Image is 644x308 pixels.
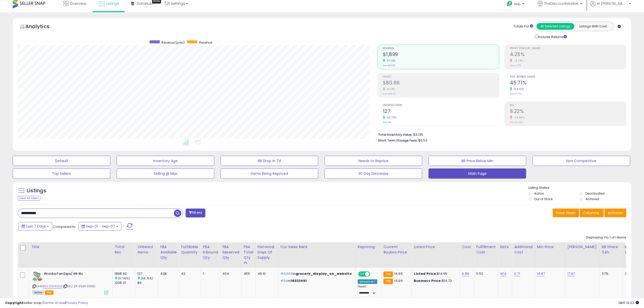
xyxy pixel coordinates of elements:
span: | SKU: ZX-E6JN-DG5D [63,284,95,288]
button: BB Price Below Min [428,156,526,166]
span: Ordered Items [383,104,499,107]
div: FBA inbound Qty [203,244,218,260]
span: Avg. Buybox Share [510,76,626,78]
span: Help [514,2,521,6]
div: Amazon AI * [358,279,378,284]
small: Prev: 80 [383,121,391,124]
h2: 4.25% [510,52,626,58]
button: Columns [580,209,604,217]
div: Ordered Items [137,244,156,255]
span: #54 [280,278,288,283]
strong: Copyright [5,300,24,305]
span: DataHub [137,1,153,6]
h5: Listings [27,187,46,194]
small: Prev: 17.71% [510,92,522,95]
b: Short Term Storage Fees: [378,138,418,143]
span: ON [359,272,365,276]
li: $3,135 [378,131,623,137]
div: 3134.95 [625,271,637,276]
h2: $80.66 [383,80,499,87]
small: 158.10% [512,87,524,91]
div: Title [31,244,110,250]
span: Sep-01 - Sep-07 [86,224,115,229]
span: $6.53 [418,138,427,143]
label: Out of Stock [534,197,553,201]
span: Hi [PERSON_NAME] [597,1,627,6]
b: Listed Price: [414,271,437,276]
button: Sep-01 - Sep-07 [78,222,121,231]
div: [PERSON_NAME] [567,244,598,250]
a: Hi [PERSON_NAME] [590,1,631,12]
span: Revenue [199,40,212,45]
small: 57.16% [385,59,396,63]
label: Deactivated [585,191,604,196]
small: (57.16%) [118,276,130,280]
b: Total Inventory Value: [378,132,413,137]
button: Top Sellers [13,168,110,179]
button: Needs to Reprice [325,156,422,166]
div: Repricing [358,244,379,250]
span: Columns [583,210,599,215]
span: 16322491 [291,278,307,283]
label: Archived [585,197,599,201]
button: Save View [553,209,579,217]
div: Include Returns [531,34,573,40]
div: Listed Price [414,244,458,250]
div: ASIN: [32,271,109,294]
span: #4,603 [280,271,293,276]
label: Active [534,191,544,196]
span: grocery_display_on_website [296,271,352,276]
div: Cur Sales Rank [280,244,353,250]
button: Last 7 Days [18,222,52,231]
span: All listings currently available for purchase on Amazon [32,290,44,295]
button: Inventory Age [117,156,214,166]
p: in [280,271,352,276]
small: Prev: $56.91 [383,92,396,95]
span: TheDIscountMarket [544,1,579,6]
div: 1 [203,271,216,276]
a: 0.71 [514,271,520,276]
p: Listing States: [528,185,631,190]
button: Main Page [428,168,526,179]
small: 58.75% [385,116,397,119]
h2: 127 [383,108,499,115]
button: Items Being Repriced [221,168,318,179]
b: Wonka Fun Dips/48-Bx [44,271,105,278]
div: Total Rev. [115,244,133,255]
span: 14.99 [394,271,403,276]
div: 46.10 [258,271,274,276]
small: FBA [383,279,393,284]
div: Note [500,244,510,250]
div: 404 [222,271,238,276]
p: in [280,279,352,283]
div: Preset: [358,285,378,296]
a: 6.89 [462,271,469,276]
span: Revenue (prev) [162,40,185,45]
a: N/A [500,271,506,276]
div: Current Buybox Price [383,244,409,255]
div: Fulfillment Cost [476,244,496,255]
button: All Selected Listings [536,23,574,30]
div: Historical Days Of Supply [258,244,276,260]
a: Privacy Policy [66,300,88,305]
span: 2025-09-15 13:23 GMT [618,300,639,305]
button: Listings With Cost [574,23,612,30]
span: Last 7 Days [26,224,46,229]
button: Non Competitive [532,156,630,166]
small: FBA [383,271,393,277]
a: 14.87 [537,271,545,276]
div: 1898.92 [115,271,135,276]
img: 5121cD4u4CL._SL40_.jpg [32,271,43,281]
span: Profit [383,76,499,78]
div: Cost [462,244,472,250]
small: Prev: 4.71% [510,64,521,67]
div: seller snap | | [5,301,88,305]
a: 17.97 [567,271,575,276]
h5: Analytics [25,23,59,31]
small: -9.77% [512,59,523,63]
div: 57% [602,271,619,276]
span: Overview [70,1,86,6]
div: $14.72 [414,279,456,283]
button: Actions [604,209,626,217]
div: FBA Total Qty [244,244,253,260]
